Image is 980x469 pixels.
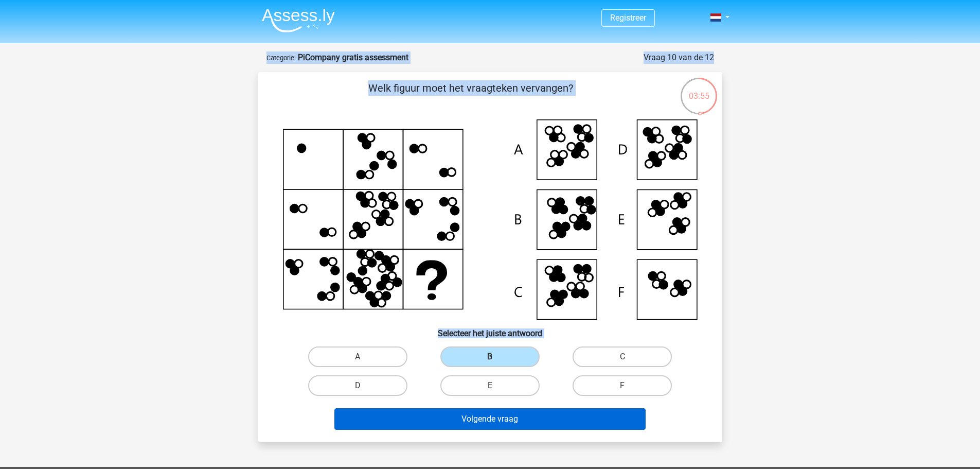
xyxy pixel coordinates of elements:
div: 03:55 [680,77,718,102]
strong: PiCompany gratis assessment [298,53,408,62]
img: Assessly [262,8,335,32]
div: Vraag 10 van de 12 [644,51,714,64]
h6: Selecteer het juiste antwoord [275,320,706,338]
label: B [440,346,540,367]
label: F [573,375,672,396]
label: D [308,375,407,396]
label: A [308,346,407,367]
a: Registreer [610,13,646,23]
label: C [573,346,672,367]
button: Volgende vraag [334,408,646,430]
small: Categorie: [266,54,296,62]
p: Welk figuur moet het vraagteken vervangen? [275,80,667,111]
label: E [440,375,540,396]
